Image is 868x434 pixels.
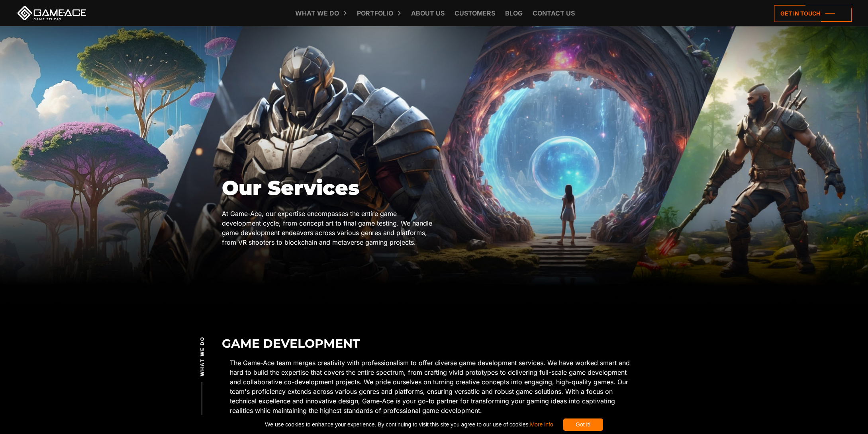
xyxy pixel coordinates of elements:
a: Get in touch [774,5,852,22]
div: Got it! [563,418,603,431]
a: More info [530,421,553,428]
div: At Game-Ace, our expertise encompasses the entire game development cycle, from concept art to fin... [222,209,434,247]
span: What we do [199,337,206,376]
span: We use cookies to enhance your experience. By continuing to visit this site you agree to our use ... [265,418,553,431]
h1: Our Services [222,177,434,199]
p: The Game-Ace team merges creativity with professionalism to offer diverse game development servic... [230,358,638,415]
h2: Game Development [222,337,646,350]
